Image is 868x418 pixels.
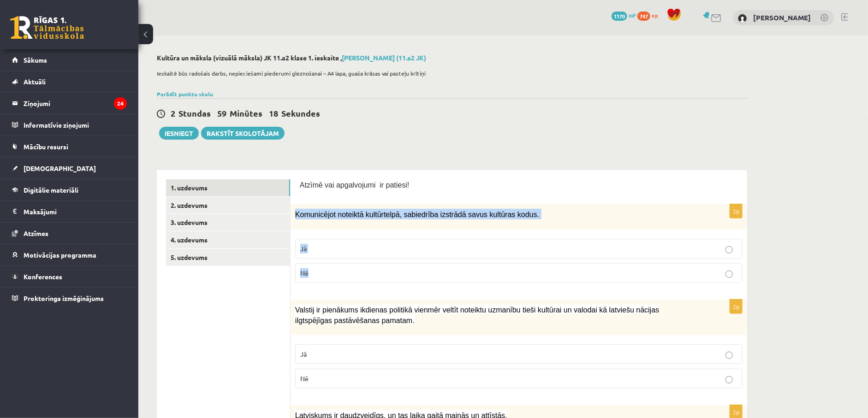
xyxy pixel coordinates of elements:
a: 5. uzdevums [166,249,290,266]
button: Iesniegt [159,127,199,140]
span: xp [652,12,658,19]
p: 2p [730,299,743,314]
span: Sākums [24,56,47,64]
span: Konferences [24,272,62,281]
span: 747 [637,12,650,21]
span: Minūtes [230,108,262,118]
a: Ziņojumi24 [12,93,127,114]
a: Rakstīt skolotājam [201,127,285,140]
a: Proktoringa izmēģinājums [12,288,127,309]
legend: Maksājumi [24,201,127,222]
img: Adelina Lačinova [738,14,747,23]
a: Digitālie materiāli [12,179,127,200]
legend: Ziņojumi [24,93,127,114]
a: 747 xp [637,12,662,19]
a: Parādīt punktu skalu [157,90,213,98]
span: 18 [269,108,278,118]
span: Digitālie materiāli [24,186,78,194]
input: Jā [725,246,733,253]
p: 2p [730,204,743,218]
span: Proktoringa izmēģinājums [24,294,104,302]
input: Nē [725,376,733,383]
a: Sākums [12,49,127,71]
a: 2. uzdevums [166,197,290,214]
span: [DEMOGRAPHIC_DATA] [24,164,96,172]
input: Nē [725,271,733,278]
a: 1170 mP [612,12,636,19]
span: Jā [300,244,307,253]
a: 1. uzdevums [166,179,290,196]
span: Mācību resursi [24,142,68,151]
span: Jā [300,350,307,358]
a: Rīgas 1. Tālmācības vidusskola [10,16,84,39]
span: 2 [171,108,175,118]
i: 24 [114,97,127,110]
a: Maksājumi [12,201,127,222]
a: Motivācijas programma [12,244,127,265]
a: Informatīvie ziņojumi [12,114,127,135]
a: Mācību resursi [12,136,127,157]
span: Stundas [178,108,211,118]
span: mP [629,12,636,19]
legend: Informatīvie ziņojumi [24,114,127,135]
a: 3. uzdevums [166,214,290,231]
a: 4. uzdevums [166,231,290,248]
a: [PERSON_NAME] (11.a2 JK) [342,53,426,62]
span: Nē [300,374,309,383]
p: Ieskaitē būs radošais darbs, nepieciešami piederumi gleznošanai – A4 lapa, guaša krāsas vai paste... [157,69,743,77]
span: Sekundes [281,108,320,118]
span: Atzīmes [24,229,48,237]
span: Valstij ir pienākums ikdienas politikā vienmēr veltīt noteiktu uzmanību tieši kultūrai un valodai... [295,306,659,324]
a: [DEMOGRAPHIC_DATA] [12,158,127,179]
a: Konferences [12,266,127,287]
input: Jā [725,352,733,359]
span: Aktuāli [24,77,46,86]
a: [PERSON_NAME] [753,13,811,22]
a: Aktuāli [12,71,127,92]
span: 1170 [612,12,627,21]
span: 59 [217,108,226,118]
span: Komunicējot noteiktā kultūrtelpā, sabiedrība izstrādā savus kultūras kodus. [295,211,539,218]
span: Nē [300,269,309,277]
a: Atzīmes [12,223,127,244]
span: Atzīmē vai apgalvojumi ir patiesi! [300,181,409,189]
span: Motivācijas programma [24,251,96,259]
h2: Kultūra un māksla (vizuālā māksla) JK 11.a2 klase 1. ieskaite , [157,54,747,62]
